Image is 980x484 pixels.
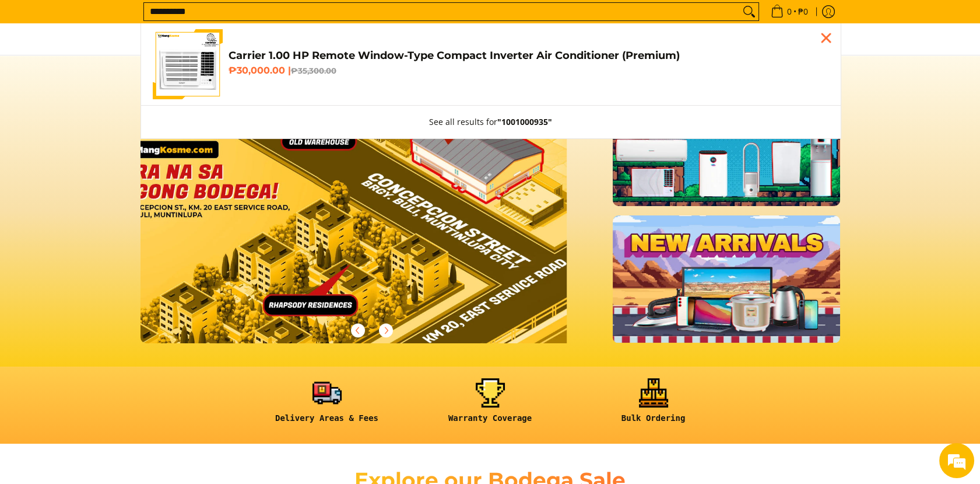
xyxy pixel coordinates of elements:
[345,318,371,343] button: Previous
[373,318,399,343] button: Next
[153,29,829,99] a: Carrier 1.00 HP Remote Window-Type Compact Inverter Air Conditioner (Premium) Carrier 1.00 HP Rem...
[415,378,566,433] a: <h6><strong>Warranty Coverage</strong></h6>
[417,106,564,138] button: See all results for"1001000935"
[817,29,835,47] div: Close pop up
[6,319,222,360] textarea: Type your message and hit 'Enter'
[785,8,793,16] span: 0
[229,49,829,62] h4: Carrier 1.00 HP Remote Window-Type Compact Inverter Air Conditioner (Premium)
[740,3,758,20] button: Search
[291,66,336,75] del: ₱35,300.00
[68,147,161,265] span: We're online!
[103,79,567,343] img: Banner slider warehouse location
[229,65,829,76] h6: ₱30,000.00 |
[61,65,196,81] div: Chat with us now
[796,8,810,16] span: ₱0
[251,378,403,433] a: <h6><strong>Delivery Areas & Fees</strong></h6>
[191,6,219,34] div: Minimize live chat window
[497,116,552,127] strong: "1001000935"
[153,29,223,99] img: Carrier 1.00 HP Remote Window-Type Compact Inverter Air Conditioner (Premium)
[578,378,729,433] a: <h6><strong>Bulk Ordering</strong></h6>
[767,5,812,18] span: •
